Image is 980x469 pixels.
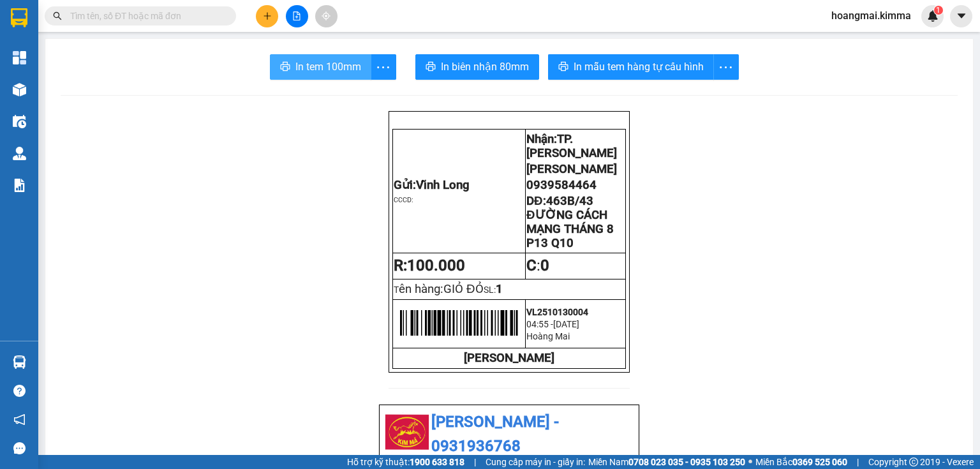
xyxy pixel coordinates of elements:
[371,54,396,80] button: more
[70,9,221,23] input: Tìm tên, số ĐT hoặc mã đơn
[410,457,464,467] strong: 1900 633 818
[263,11,272,20] span: plus
[548,54,714,80] button: printerIn mẫu tem hàng tự cấu hình
[270,54,371,80] button: printerIn tem 100mm
[280,61,290,73] span: printer
[441,59,529,75] span: In biên nhận 80mm
[13,147,26,160] img: warehouse-icon
[526,132,617,160] span: TP. [PERSON_NAME]
[13,355,26,369] img: warehouse-icon
[927,10,939,22] img: icon-new-feature
[526,257,537,274] strong: C
[385,410,634,458] li: [PERSON_NAME] - 0931936768
[13,413,26,426] span: notification
[526,132,617,160] span: Nhận:
[956,10,967,22] span: caret-down
[13,115,26,128] img: warehouse-icon
[399,282,483,296] span: ên hàng:
[526,257,549,274] span: :
[13,179,26,192] img: solution-icon
[713,54,739,80] button: more
[558,61,568,73] span: printer
[415,54,539,80] button: printerIn biên nhận 80mm
[13,51,26,64] img: dashboard-icon
[256,5,278,27] button: plus
[628,457,745,467] strong: 0708 023 035 - 0935 103 250
[347,455,464,469] span: Hỗ trợ kỹ thuật:
[407,257,465,274] span: 100.000
[315,5,338,27] button: aim
[526,162,617,176] span: [PERSON_NAME]
[950,5,972,27] button: caret-down
[295,59,361,75] span: In tem 100mm
[526,331,570,341] span: Hoàng Mai
[526,178,597,192] span: 0939584464
[526,194,614,250] span: DĐ:
[526,307,588,317] span: VL2510130004
[526,194,614,250] span: 463B/43 ĐƯỜNG CÁCH MẠNG THÁNG 8 P13 Q10
[464,351,554,365] strong: [PERSON_NAME]
[526,319,553,329] span: 04:55 -
[714,59,738,75] span: more
[394,178,470,192] span: Gửi:
[371,59,396,75] span: more
[474,455,476,469] span: |
[748,459,752,465] span: ⚪️
[936,6,940,15] span: 1
[755,455,847,469] span: Miền Bắc
[394,257,465,274] strong: R:
[286,5,308,27] button: file-add
[821,8,921,24] span: hoangmai.kimma
[553,319,579,329] span: [DATE]
[394,196,413,204] span: CCCD:
[322,11,330,20] span: aim
[443,282,483,296] span: GIỎ ĐỎ
[385,410,429,455] img: logo.jpg
[792,457,847,467] strong: 0369 525 060
[496,282,503,296] span: 1
[484,285,496,295] span: SL:
[13,83,26,96] img: warehouse-icon
[13,385,26,397] span: question-circle
[588,455,745,469] span: Miền Nam
[486,455,585,469] span: Cung cấp máy in - giấy in:
[909,458,918,466] span: copyright
[416,178,470,192] span: Vĩnh Long
[53,11,62,20] span: search
[13,442,26,454] span: message
[292,11,301,20] span: file-add
[540,257,549,274] span: 0
[394,285,483,295] span: T
[934,6,943,15] sup: 1
[426,61,436,73] span: printer
[574,59,704,75] span: In mẫu tem hàng tự cấu hình
[11,8,27,27] img: logo-vxr
[857,455,859,469] span: |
